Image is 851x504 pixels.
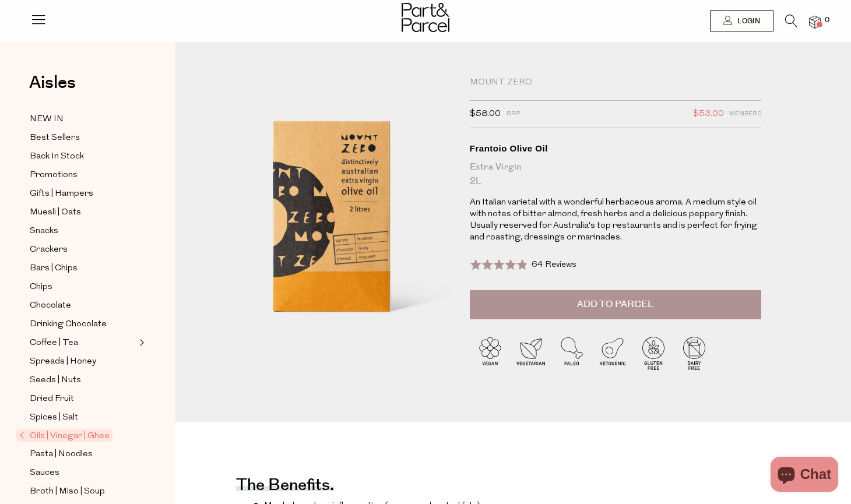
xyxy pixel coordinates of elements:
span: Crackers [30,243,68,257]
h4: The benefits. [236,483,334,491]
span: 64 Reviews [532,260,576,269]
span: Pasta | Noodles [30,447,93,461]
a: Crackers [30,242,136,257]
span: RRP [507,107,520,122]
span: Aisles [29,70,76,96]
img: P_P-ICONS-Live_Bec_V11_Gluten_Free.svg [633,333,674,373]
span: Chips [30,280,52,294]
span: Muesli | Oats [30,206,81,220]
a: Oils | Vinegar | Ghee [19,429,136,443]
a: Sauces [30,466,136,480]
a: Seeds | Nuts [30,373,136,387]
span: Drinking Chocolate [30,318,107,332]
a: NEW IN [30,112,136,126]
button: Add to Parcel [470,290,761,319]
a: Login [710,10,773,31]
a: Snacks [30,224,136,238]
span: $53.00 [693,107,724,122]
span: Sauces [30,466,59,480]
span: Login [734,16,760,26]
a: Dried Fruit [30,392,136,406]
span: Coffee | Tea [30,336,78,350]
span: NEW IN [30,112,64,126]
a: Gifts | Hampers [30,186,136,201]
a: Drinking Chocolate [30,317,136,332]
inbox-online-store-chat: Shopify online store chat [767,457,842,495]
a: Muesli | Oats [30,205,136,220]
span: Chocolate [30,299,71,313]
span: Add to Parcel [577,298,653,311]
a: Bars | Chips [30,261,136,276]
a: Broth | Miso | Soup [30,484,136,499]
a: Spices | Salt [30,410,136,425]
span: Bars | Chips [30,262,78,276]
img: P_P-ICONS-Live_Bec_V11_Paleo.svg [551,333,592,373]
img: Frantoio Olive Oil [210,77,452,363]
span: Spices | Salt [30,411,78,425]
a: Coffee | Tea [30,336,136,350]
span: 0 [822,15,832,26]
p: An Italian varietal with a wonderful herbaceous aroma. A medium style oil with notes of bitter al... [470,197,761,244]
a: Pasta | Noodles [30,447,136,461]
div: Extra Virgin 2L [470,160,761,188]
a: 0 [809,16,821,28]
button: Expand/Collapse Coffee | Tea [136,336,145,350]
span: Members [730,107,761,122]
span: Dried Fruit [30,392,74,406]
span: Promotions [30,168,78,182]
a: Back In Stock [30,149,136,164]
span: Spreads | Honey [30,355,96,369]
a: Best Sellers [30,131,136,145]
span: $58.00 [470,107,501,122]
img: Part&Parcel [402,3,449,32]
a: Chocolate [30,298,136,313]
span: Back In Stock [30,150,84,164]
a: Spreads | Honey [30,354,136,369]
a: Chips [30,280,136,294]
span: Seeds | Nuts [30,373,81,387]
span: Oils | Vinegar | Ghee [16,429,112,442]
div: Frantoio Olive Oil [470,143,761,154]
span: Gifts | Hampers [30,187,93,201]
img: P_P-ICONS-Live_Bec_V11_Vegan.svg [470,333,511,373]
span: Broth | Miso | Soup [30,485,105,499]
img: P_P-ICONS-Live_Bec_V11_Dairy_Free.svg [674,333,715,373]
span: Snacks [30,224,58,238]
span: Best Sellers [30,131,80,145]
img: P_P-ICONS-Live_Bec_V11_Ketogenic.svg [592,333,633,373]
a: Aisles [29,74,76,103]
a: Promotions [30,168,136,182]
img: P_P-ICONS-Live_Bec_V11_Vegetarian.svg [511,333,551,373]
div: Mount Zero [470,77,761,89]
